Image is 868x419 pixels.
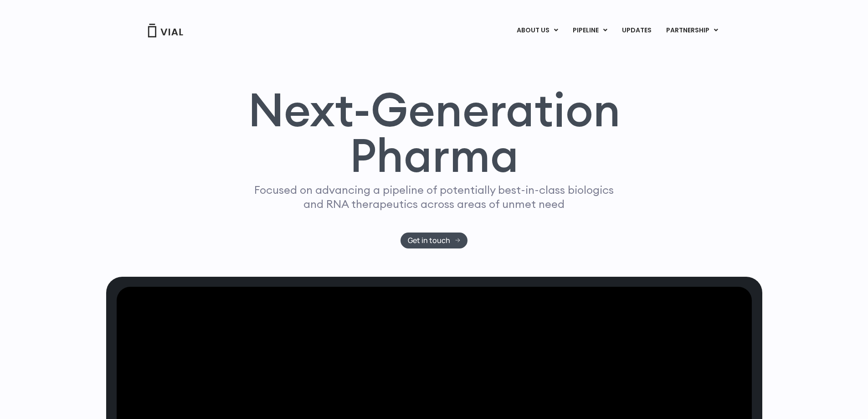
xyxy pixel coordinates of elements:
[659,23,725,38] a: PARTNERSHIPMenu Toggle
[401,233,467,248] a: Get in touch
[565,23,614,38] a: PIPELINEMenu Toggle
[509,23,565,38] a: ABOUT USMenu Toggle
[408,237,450,244] span: Get in touch
[615,23,658,38] a: UPDATES
[251,183,618,211] p: Focused on advancing a pipeline of potentially best-in-class biologics and RNA therapeutics acros...
[237,87,632,179] h1: Next-Generation Pharma
[147,24,184,37] img: Vial Logo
